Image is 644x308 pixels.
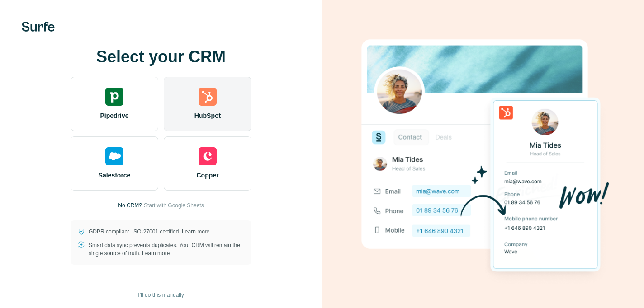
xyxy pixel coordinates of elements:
img: salesforce's logo [105,147,123,165]
img: HUBSPOT image [356,25,610,287]
span: Pipedrive [100,111,128,120]
p: Smart data sync prevents duplicates. Your CRM will remain the single source of truth. [89,241,244,257]
img: hubspot's logo [199,88,217,106]
span: I’ll do this manually [138,291,184,299]
a: Learn more [142,250,170,257]
button: I’ll do this manually [132,288,190,302]
span: HubSpot [194,111,221,120]
h1: Select your CRM [71,48,251,66]
img: copper's logo [199,147,217,165]
a: Learn more [182,229,209,235]
button: Start with Google Sheets [144,201,204,210]
img: pipedrive's logo [105,88,123,106]
span: Salesforce [99,171,131,180]
p: No CRM? [118,201,142,210]
span: Copper [197,171,219,180]
img: Surfe's logo [22,22,55,32]
p: GDPR compliant. ISO-27001 certified. [89,228,209,236]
